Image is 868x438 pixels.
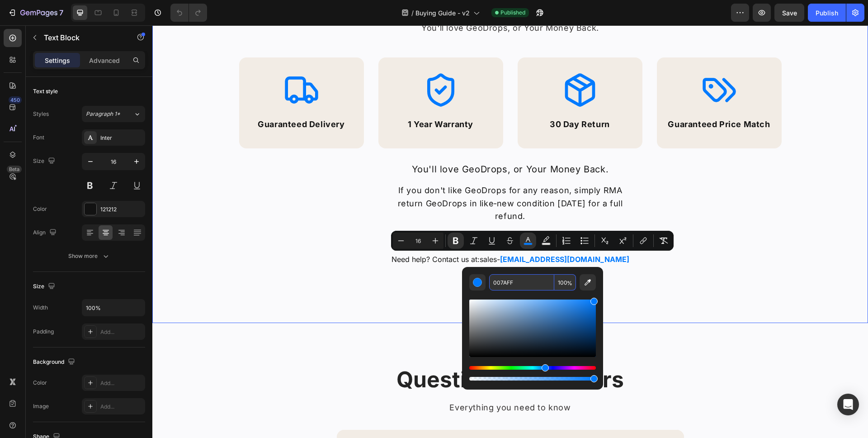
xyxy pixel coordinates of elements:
[86,110,120,118] span: Paragraph 1*
[7,166,22,173] div: Beta
[100,379,143,387] div: Add...
[82,106,145,122] button: Paragraph 1*
[45,56,70,65] p: Settings
[33,379,47,387] div: Color
[33,248,145,264] button: Show more
[33,304,48,312] div: Width
[816,8,838,18] div: Publish
[782,9,797,17] span: Save
[259,138,457,149] span: You'll love GeoDrops, or Your Money Back.
[297,377,418,387] span: Everything you need to know
[100,134,143,142] div: Inter
[4,4,67,22] button: 7
[808,4,846,22] button: Publish
[234,93,343,106] p: 1 Year Warranty
[82,300,145,316] input: Auto
[89,56,120,65] p: Advanced
[567,278,572,288] span: %
[415,8,470,18] span: Buying Guide - v2
[44,32,121,43] p: Text Block
[33,281,57,293] div: Size
[33,155,57,167] div: Size
[100,403,143,411] div: Add...
[110,228,606,240] div: Rich Text Editor. Editing area: main
[513,93,621,106] p: Guaranteed Price Match
[33,356,77,368] div: Background
[33,402,49,410] div: Image
[391,231,674,251] div: Editor contextual toolbar
[373,93,482,106] p: 30 Day Return
[411,8,414,18] span: /
[33,87,58,95] div: Text style
[489,274,554,290] input: E.g FFFFFF
[59,7,63,18] p: 7
[244,341,472,367] strong: Questions & Answers
[404,208,461,218] a: Return Policy
[152,25,868,438] iframe: Design area
[111,207,605,220] p: See our detailed and .
[100,205,143,214] div: 121212
[327,229,477,238] a: sales-[EMAIL_ADDRESS][DOMAIN_NAME]
[469,366,596,370] div: Hue
[68,252,110,261] div: Show more
[33,133,44,142] div: Font
[235,159,481,198] p: If you don't like GeoDrops for any reason, simply RMA return GeoDrops in like‑new condition [DATE...
[33,227,58,239] div: Align
[100,328,143,336] div: Add...
[95,93,203,106] p: Guaranteed Delivery
[9,96,22,104] div: 450
[33,205,47,213] div: Color
[837,394,859,415] div: Open Intercom Messenger
[111,229,605,239] p: Need help? Contact us at:
[348,229,477,238] strong: [EMAIL_ADDRESS][DOMAIN_NAME]
[774,4,804,22] button: Save
[33,328,54,336] div: Padding
[170,4,207,22] div: Undo/Redo
[321,208,388,218] a: Warranty Policy
[500,9,525,17] span: Published
[33,110,49,118] div: Styles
